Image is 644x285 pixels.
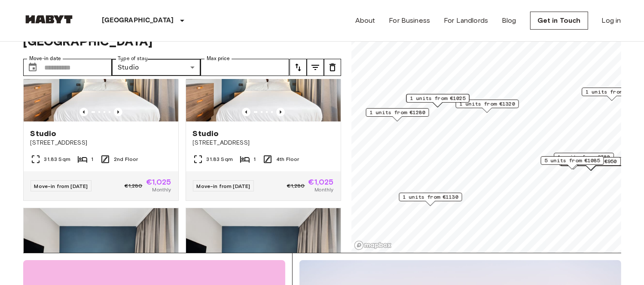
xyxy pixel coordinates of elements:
span: €1,025 [308,178,334,186]
span: 1 units from €1280 [369,109,425,116]
label: Max price [207,55,230,62]
div: Map marker [540,156,604,170]
a: Mapbox logo [354,240,392,250]
span: [STREET_ADDRESS] [31,139,171,147]
label: Type of stay [118,55,148,62]
button: Previous image [242,108,250,116]
button: tune [307,59,324,76]
span: Studio [193,128,219,139]
span: Studio [31,128,57,139]
span: 4th Floor [276,155,299,163]
div: Map marker [554,153,614,166]
div: Map marker [561,157,621,170]
span: 1 units from €1025 [410,94,465,102]
span: Monthly [152,186,171,194]
label: Move-in date [29,55,61,62]
a: About [355,15,375,26]
span: 1 [253,155,256,163]
span: 31.83 Sqm [44,155,70,163]
p: [GEOGRAPHIC_DATA] [102,15,174,26]
span: 5 units from €1085 [544,157,600,164]
span: 2nd Floor [114,155,138,163]
button: Previous image [79,108,88,116]
a: For Business [389,15,430,26]
a: Blog [502,15,516,26]
span: Move-in from [DATE] [34,183,88,189]
span: €1,025 [146,178,171,186]
span: Move-in from [DATE] [197,183,250,189]
a: Marketing picture of unit DE-01-481-412-01Previous imagePrevious imageStudio[STREET_ADDRESS]31.83... [186,18,341,201]
img: Habyt [23,15,75,24]
button: Choose date [24,59,41,76]
button: tune [324,59,341,76]
button: Previous image [276,108,285,116]
span: €1,280 [125,182,143,190]
span: 1 units from €780 [558,153,610,161]
span: Monthly [314,186,333,194]
div: Map marker [366,108,429,121]
span: 1 units from €1320 [459,100,515,108]
div: Map marker [582,88,642,101]
span: €1,280 [287,182,305,190]
div: Map marker [406,94,469,107]
button: Previous image [114,108,122,116]
button: tune [290,59,307,76]
span: [STREET_ADDRESS] [193,139,334,147]
span: 31.83 Sqm [207,155,233,163]
div: Studio [112,59,201,76]
canvas: Map [351,9,621,253]
a: For Landlords [444,15,488,26]
a: Get in Touch [530,12,588,30]
span: 1 units from €1130 [403,193,458,201]
span: 1 [91,155,93,163]
span: 1 units from €980 [586,88,638,96]
div: Map marker [455,100,519,113]
span: 6 units from €950 [565,158,617,165]
a: Log in [602,15,621,26]
a: Marketing picture of unit DE-01-482-209-01Previous imagePrevious imageStudio[STREET_ADDRESS]31.83... [23,18,179,201]
div: Map marker [399,193,462,206]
